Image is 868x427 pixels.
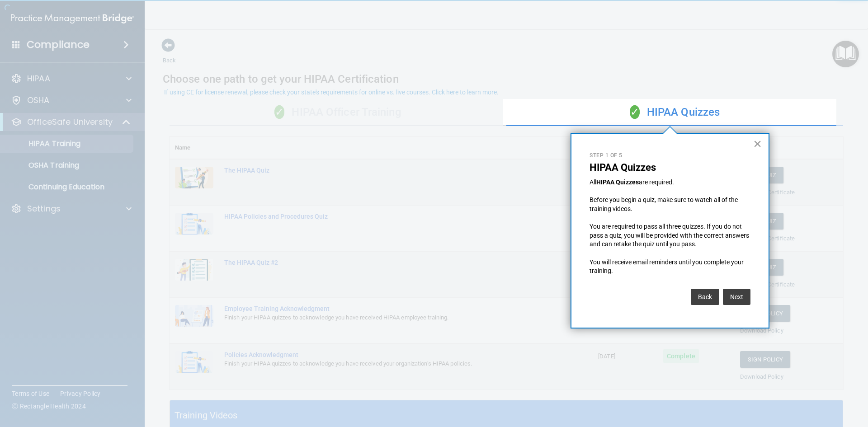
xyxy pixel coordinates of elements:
strong: HIPAA Quizzes [596,178,639,186]
button: Back [691,289,719,305]
button: Next [723,289,750,305]
button: Close [753,136,762,151]
div: HIPAA Quizzes [506,99,843,126]
span: are required. [639,178,674,186]
p: HIPAA Quizzes [590,162,750,174]
p: You will receive email reminders until you complete your training. [590,258,750,276]
p: Before you begin a quiz, make sure to watch all of the training videos. [590,196,750,213]
p: You are required to pass all three quizzes. If you do not pass a quiz, you will be provided with ... [590,222,750,249]
p: Step 1 of 5 [590,152,750,160]
span: All [590,178,596,186]
span: ✓ [630,105,640,119]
